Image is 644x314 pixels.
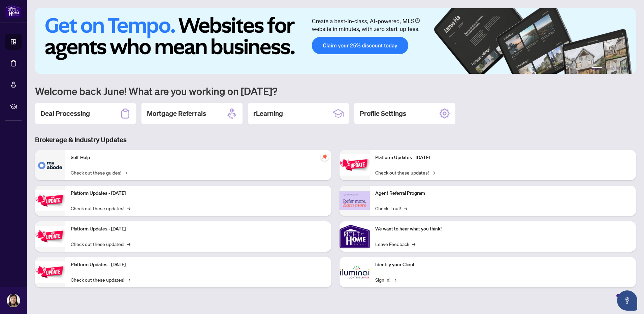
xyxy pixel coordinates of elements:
[621,67,624,70] button: 5
[253,109,283,118] h2: rLearning
[360,109,406,118] h2: Profile Settings
[71,240,130,248] a: Check out these updates!→
[375,205,407,212] a: Check it out!→
[375,276,396,283] a: Sign In!→
[412,240,415,248] span: →
[616,67,618,70] button: 4
[35,8,636,74] img: Slide 0
[321,153,329,161] span: pushpin
[375,169,435,176] a: Check out these updates!→
[591,67,602,70] button: 1
[35,261,65,283] img: Platform Updates - July 8, 2025
[404,205,407,212] span: →
[375,154,631,161] p: Platform Updates - [DATE]
[617,290,637,311] button: Open asap
[340,191,370,210] img: Agent Referral Program
[375,190,631,197] p: Agent Referral Program
[71,190,326,197] p: Platform Updates - [DATE]
[375,240,415,248] a: Leave Feedback→
[71,225,326,233] p: Platform Updates - [DATE]
[127,205,130,212] span: →
[626,67,629,70] button: 6
[71,205,130,212] a: Check out these updates!→
[393,276,396,283] span: →
[127,240,130,248] span: →
[35,226,65,247] img: Platform Updates - July 21, 2025
[431,169,435,176] span: →
[340,257,370,287] img: Identify your Client
[340,221,370,252] img: We want to hear what you think!
[147,109,206,118] h2: Mortgage Referrals
[605,67,608,70] button: 2
[35,190,65,211] img: Platform Updates - September 16, 2025
[71,169,127,176] a: Check out these guides!→
[127,276,130,283] span: →
[35,85,636,97] h1: Welcome back June! What are you working on [DATE]?
[71,276,130,283] a: Check out these updates!→
[124,169,127,176] span: →
[375,261,631,269] p: Identify your Client
[71,261,326,269] p: Platform Updates - [DATE]
[40,109,90,118] h2: Deal Processing
[375,225,631,233] p: We want to hear what you think!
[5,5,22,18] img: logo
[340,154,370,176] img: Platform Updates - June 23, 2025
[35,150,65,180] img: Self-Help
[35,135,636,145] h3: Brokerage & Industry Updates
[71,154,326,161] p: Self-Help
[610,67,613,70] button: 3
[7,294,20,307] img: Profile Icon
